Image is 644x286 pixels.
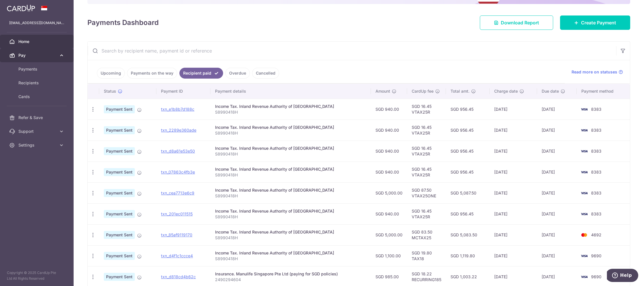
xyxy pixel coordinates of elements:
span: Payment Sent [104,273,135,281]
td: SGD 1,119.80 [446,245,490,266]
td: [DATE] [537,182,577,203]
span: Payment Sent [104,147,135,155]
span: Support [18,129,56,134]
p: 2490294604 [215,277,366,283]
td: SGD 83.50 MCTAX25 [407,224,446,245]
span: Payments [18,66,56,72]
span: Charge date [494,88,518,94]
a: txn_85af9119170 [161,232,192,237]
a: Create Payment [560,15,630,30]
span: Due date [542,88,559,94]
p: S8990418H [215,130,366,136]
span: Read more on statuses [572,69,617,75]
a: txn_d818cd4b62c [161,274,196,279]
span: Payment Sent [104,105,135,113]
td: [DATE] [537,224,577,245]
span: CardUp fee [412,88,434,94]
a: Read more on statuses [572,69,623,75]
span: Refer & Save [18,115,56,120]
span: Cards [18,94,56,100]
td: SGD 940.00 [371,141,407,162]
a: txn_2289e360ade [161,128,196,133]
td: [DATE] [490,120,537,141]
td: SGD 5,087.50 [446,182,490,203]
td: [DATE] [537,141,577,162]
th: Payment details [210,84,371,99]
p: [EMAIL_ADDRESS][DOMAIN_NAME] [9,20,64,26]
a: txn_d4f1c1ccce4 [161,253,193,258]
span: Payment Sent [104,126,135,134]
p: S8990418H [215,235,366,241]
span: Download Report [501,19,539,26]
span: Total amt. [451,88,469,94]
a: Download Report [480,15,553,30]
div: Income Tax. Inland Revenue Authority of [GEOGRAPHIC_DATA] [215,124,366,130]
span: 8383 [591,211,601,216]
a: Recipient paid [179,68,223,79]
td: [DATE] [537,120,577,141]
span: 8383 [591,107,601,112]
td: [DATE] [537,203,577,224]
td: SGD 19.80 TAX18 [407,245,446,266]
div: Income Tax. Inland Revenue Authority of [GEOGRAPHIC_DATA] [215,229,366,235]
img: Bank Card [578,190,590,196]
td: SGD 940.00 [371,203,407,224]
div: Income Tax. Inland Revenue Authority of [GEOGRAPHIC_DATA] [215,208,366,214]
p: S8990418H [215,193,366,199]
span: Payment Sent [104,252,135,260]
span: 8383 [591,190,601,195]
td: [DATE] [537,245,577,266]
th: Payment ID [156,84,210,99]
input: Search by recipient name, payment id or reference [88,42,616,60]
td: SGD 16.45 VTAX25R [407,99,446,120]
span: Recipients [18,80,56,86]
td: SGD 956.45 [446,203,490,224]
span: 4692 [591,232,601,237]
td: SGD 5,000.00 [371,224,407,245]
a: Cancelled [252,68,279,79]
img: Bank Card [578,169,590,176]
span: Payment Sent [104,210,135,218]
span: Payment Sent [104,231,135,239]
img: Bank Card [578,148,590,155]
span: 8383 [591,149,601,153]
iframe: Opens a widget where you can find more information [607,269,638,283]
td: SGD 87.50 VTAX25ONE [407,182,446,203]
img: Bank Card [578,211,590,217]
td: SGD 940.00 [371,120,407,141]
a: txn_e1b8b7d188c [161,107,194,112]
a: txn_07863c4fb3e [161,170,195,174]
p: S8990418H [215,214,366,220]
td: SGD 16.45 VTAX25R [407,120,446,141]
td: [DATE] [537,99,577,120]
p: S8990418H [215,109,366,115]
td: SGD 16.45 VTAX25R [407,141,446,162]
img: Bank Card [578,127,590,134]
div: Insurance. Manulife Singapore Pte Ltd (paying for SGD policies) [215,271,366,277]
td: SGD 5,000.00 [371,182,407,203]
a: txn_cea7713e6c9 [161,190,194,195]
td: [DATE] [490,203,537,224]
span: Payment Sent [104,168,135,176]
span: Create Payment [581,19,616,26]
span: Home [18,39,56,44]
span: Status [104,88,116,94]
td: SGD 16.45 VTAX25R [407,162,446,182]
img: Bank Card [578,273,590,280]
span: 9690 [591,253,601,258]
td: SGD 1,100.00 [371,245,407,266]
span: Amount [375,88,390,94]
td: [DATE] [490,224,537,245]
h4: Payments Dashboard [87,17,159,28]
td: [DATE] [490,99,537,120]
td: [DATE] [490,141,537,162]
td: SGD 956.45 [446,141,490,162]
div: Income Tax. Inland Revenue Authority of [GEOGRAPHIC_DATA] [215,250,366,256]
a: Payments on the way [127,68,177,79]
td: SGD 5,083.50 [446,224,490,245]
td: SGD 16.45 VTAX25R [407,203,446,224]
th: Payment method [577,84,630,99]
div: Income Tax. Inland Revenue Authority of [GEOGRAPHIC_DATA] [215,166,366,172]
td: [DATE] [490,245,537,266]
div: Income Tax. Inland Revenue Authority of [GEOGRAPHIC_DATA] [215,187,366,193]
